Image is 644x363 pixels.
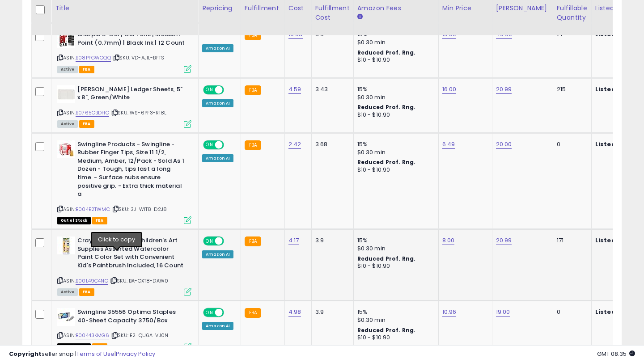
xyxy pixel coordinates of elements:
b: Crayola Washable Children's Art Supplies Assorted Watercolor Paint Color Set with Convenient Kid'... [77,236,186,272]
div: 15% [357,85,432,93]
div: Title [55,4,195,13]
div: 3.43 [315,85,347,93]
small: FBA [245,236,261,246]
a: 20.99 [496,85,512,94]
span: ON [204,141,215,148]
a: 4.59 [288,85,301,94]
b: [PERSON_NAME] Ledger Sheets, 5" x 8", Green/White [77,85,186,104]
small: FBA [245,85,261,95]
div: [PERSON_NAME] [496,4,549,13]
b: Reduced Prof. Rng. [357,255,416,262]
div: Amazon AI [202,154,233,162]
a: B00443KMG6 [76,332,109,339]
small: FBA [245,30,261,40]
a: 8.00 [442,236,455,245]
span: OFF [223,309,237,317]
a: B08PFGWCQQ [76,54,111,62]
a: B0765CBDHC [76,109,109,117]
div: $0.30 min [357,245,432,253]
span: All listings currently available for purchase on Amazon [57,288,78,296]
small: FBA [245,140,261,150]
div: 15% [357,308,432,316]
div: 3.68 [315,140,347,148]
b: Reduced Prof. Rng. [357,49,416,56]
div: $10 - $10.90 [357,334,432,342]
a: 2.42 [288,140,301,149]
span: OFF [223,86,237,93]
div: 15% [357,140,432,148]
div: 15% [357,236,432,245]
a: 10.96 [442,308,457,317]
div: ASIN: [57,85,191,127]
img: 41IRpyf1IWL._SL40_.jpg [57,85,75,103]
div: 3.9 [315,236,347,245]
span: | SKU: 3J-WIT8-D2J8 [111,206,167,213]
img: 41Df7enD+DL._SL40_.jpg [57,308,75,326]
a: 20.00 [496,140,512,149]
a: 20.99 [496,236,512,245]
span: | SKU: WS-6PF3-R18L [110,109,166,116]
div: 0 [557,308,585,316]
span: | SKU: E2-QU6A-VJ0N [110,332,168,339]
div: $10 - $10.90 [357,56,432,64]
div: $0.30 min [357,316,432,324]
div: seller snap | | [9,350,155,359]
span: ON [204,309,215,317]
b: Reduced Prof. Rng. [357,158,416,166]
b: Reduced Prof. Rng. [357,103,416,111]
div: ASIN: [57,30,191,72]
span: FBA [79,66,94,73]
span: ON [204,86,215,93]
b: Listed Price: [595,85,636,93]
div: Amazon AI [202,250,233,258]
span: OFF [223,237,237,245]
b: Swingline Products - Swingline - Rubber Finger Tips, Size 11 1/2, Medium, Amber, 12/Pack - Sold A... [77,140,186,201]
div: 215 [557,85,585,93]
div: Amazon AI [202,44,233,52]
div: $10 - $10.90 [357,166,432,174]
img: 5148vzRfykL._SL40_.jpg [57,30,75,48]
div: Min Price [442,4,488,13]
span: ON [204,237,215,245]
div: 0 [557,140,585,148]
span: FBA [79,288,94,296]
div: $0.30 min [357,93,432,101]
a: 16.00 [442,85,457,94]
strong: Copyright [9,350,42,358]
b: Listed Price: [595,308,636,316]
div: Repricing [202,4,237,13]
div: ASIN: [57,308,191,350]
a: Terms of Use [76,350,114,358]
b: Listed Price: [595,140,636,148]
span: 2025-09-11 08:35 GMT [597,350,635,358]
span: All listings that are currently out of stock and unavailable for purchase on Amazon [57,217,91,224]
b: Swingline 35556 Optima Staples 40-Sheet Capacity 3750/Box [77,308,186,327]
div: 171 [557,236,585,245]
div: ASIN: [57,140,191,224]
a: 4.98 [288,308,301,317]
div: 3.9 [315,308,347,316]
a: B004E2TWMC [76,206,110,213]
div: $10 - $10.90 [357,111,432,119]
small: FBA [245,308,261,318]
div: ASIN: [57,236,191,295]
span: All listings currently available for purchase on Amazon [57,120,78,128]
div: Fulfillment [245,4,281,13]
a: B00L49C4NC [76,277,108,285]
span: FBA [92,217,107,224]
a: 19.00 [496,308,510,317]
span: All listings currently available for purchase on Amazon [57,66,78,73]
span: OFF [223,141,237,148]
small: Amazon Fees. [357,13,363,21]
img: 41MOr5kkEyL._SL40_.jpg [57,236,75,254]
a: 6.49 [442,140,455,149]
span: | SKU: BA-OXT8-DAW0 [110,277,168,284]
img: 51u1VwNFXCL._SL40_.jpg [57,140,75,158]
b: Reduced Prof. Rng. [357,326,416,334]
div: Amazon AI [202,322,233,330]
div: Fulfillment Cost [315,4,350,22]
a: Privacy Policy [116,350,155,358]
div: Cost [288,4,308,13]
a: 4.17 [288,236,299,245]
div: $0.30 min [357,148,432,156]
